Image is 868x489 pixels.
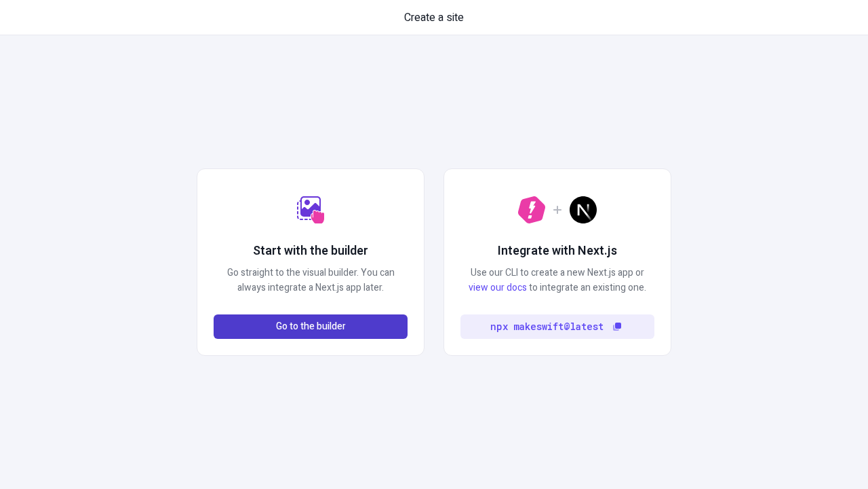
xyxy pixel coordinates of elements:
span: Go to the builder [276,319,346,334]
span: Create a site [404,10,464,26]
h2: Start with the builder [253,242,368,260]
p: Use our CLI to create a new Next.js app or to integrate an existing one. [460,266,654,295]
h2: Integrate with Next.js [498,242,617,260]
p: Go straight to the visual builder. You can always integrate a Next.js app later. [214,266,408,295]
code: npx makeswift@latest [490,319,604,334]
a: view our docs [469,280,527,295]
button: Go to the builder [214,314,408,339]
